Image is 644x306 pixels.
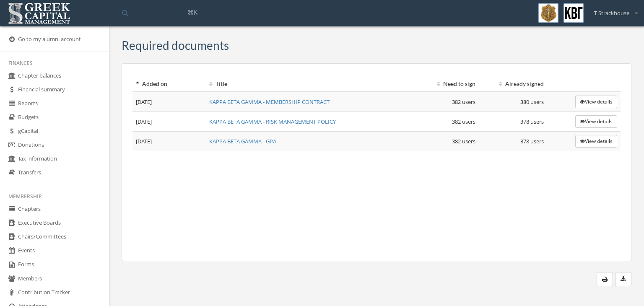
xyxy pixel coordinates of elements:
[132,76,206,92] th: Added on
[209,118,336,125] a: KAPPA BETA GAMMA - RISK MANAGEMENT POLICY
[132,112,206,132] td: [DATE]
[209,98,330,106] a: KAPPA BETA GAMMA - MEMBERSHIP CONTRACT
[132,92,206,112] td: [DATE]
[575,115,617,128] button: View details
[575,96,617,108] button: View details
[589,3,638,17] div: T Strackhouse
[209,137,276,145] a: KAPPA BETA GAMMA - GPA
[479,76,547,92] th: Already signed
[452,98,475,106] span: 382 users
[452,118,475,125] span: 382 users
[206,76,411,92] th: Title
[410,76,479,92] th: Need to sign
[520,137,544,145] span: 378 users
[520,98,544,106] span: 380 users
[122,39,229,52] h3: Required documents
[520,118,544,125] span: 378 users
[132,132,206,151] td: [DATE]
[452,137,475,145] span: 382 users
[575,135,617,148] button: View details
[187,8,197,16] span: ⌘K
[594,9,629,17] span: T Strackhouse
